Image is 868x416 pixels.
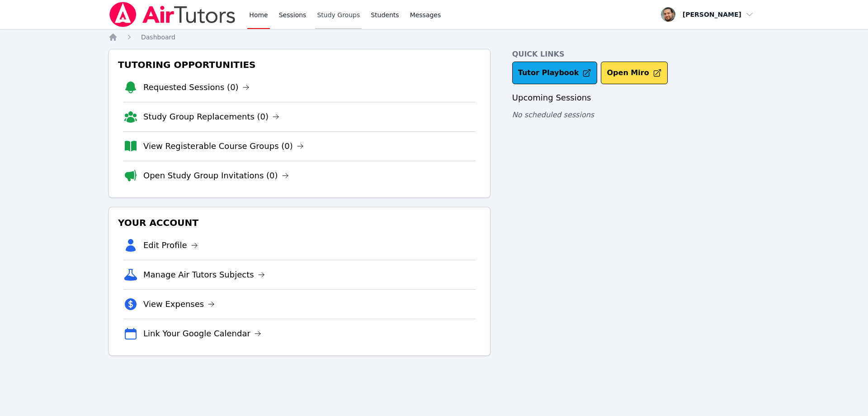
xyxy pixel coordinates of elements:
[108,2,236,27] img: Air Tutors
[143,327,261,340] a: Link Your Google Calendar
[116,57,483,73] h3: Tutoring Opportunities
[143,169,289,182] a: Open Study Group Invitations (0)
[512,110,594,119] span: No scheduled sessions
[512,49,759,60] h4: Quick Links
[512,62,598,84] a: Tutor Playbook
[108,33,759,42] nav: Breadcrumb
[143,110,279,123] a: Study Group Replacements (0)
[512,91,759,104] h3: Upcoming Sessions
[410,10,441,19] span: Messages
[141,33,175,41] span: Dashboard
[143,140,304,153] a: View Registerable Course Groups (0)
[141,33,175,42] a: Dashboard
[143,298,215,311] a: View Expenses
[143,81,250,94] a: Requested Sessions (0)
[143,239,198,252] a: Edit Profile
[116,215,483,231] h3: Your Account
[143,268,265,281] a: Manage Air Tutors Subjects
[601,62,667,84] button: Open Miro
